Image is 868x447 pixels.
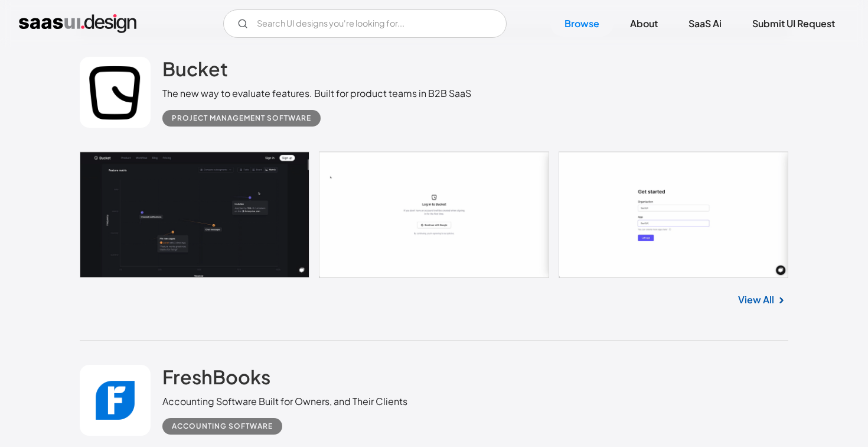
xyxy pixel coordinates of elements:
a: View All [738,293,774,307]
a: Browse [550,11,614,37]
form: Email Form [223,9,507,38]
div: Project Management Software [172,111,311,125]
h2: Bucket [162,57,228,80]
a: Bucket [162,57,228,86]
div: The new way to evaluate features. Built for product teams in B2B SaaS [162,86,471,101]
h2: FreshBooks [162,365,270,388]
a: Submit UI Request [738,11,849,37]
a: home [19,14,136,33]
div: Accounting Software [172,419,273,433]
a: About [616,11,672,37]
a: FreshBooks [162,365,270,394]
a: SaaS Ai [674,11,736,37]
div: Accounting Software Built for Owners, and Their Clients [162,394,407,409]
input: Search UI designs you're looking for... [223,9,507,38]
